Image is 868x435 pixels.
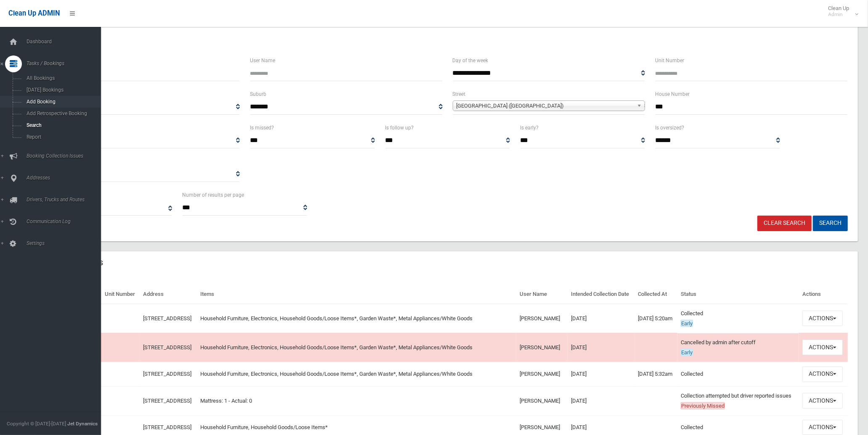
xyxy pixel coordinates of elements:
span: Tasks / Bookings [24,61,108,66]
span: Addresses [24,175,108,181]
td: [DATE] [568,386,634,415]
a: [STREET_ADDRESS] [143,424,192,430]
th: User Name [516,285,568,304]
td: Cancelled by admin after cutoff [677,333,799,362]
span: [DATE] Bookings [24,87,101,93]
td: Household Furniture, Electronics, Household Goods/Loose Items*, Garden Waste*, Metal Appliances/W... [197,362,516,386]
a: [STREET_ADDRESS] [143,315,192,322]
span: Settings [24,240,108,246]
span: Early [681,349,693,356]
span: [GEOGRAPHIC_DATA] ([GEOGRAPHIC_DATA]) [457,101,634,111]
button: Actions [802,366,843,382]
th: Actions [799,285,848,304]
td: [PERSON_NAME] [516,333,568,362]
td: Collected [677,362,799,386]
td: [DATE] [568,362,634,386]
th: Status [677,285,799,304]
a: [STREET_ADDRESS] [143,371,192,377]
td: [DATE] 5:32am [635,362,677,386]
td: [PERSON_NAME] [516,304,568,333]
span: Report [24,134,101,140]
span: Clean Up ADMIN [8,9,60,17]
td: [DATE] [568,333,634,362]
span: Booking Collection Issues [24,153,108,159]
strong: Jet Dynamics [67,421,98,427]
label: User Name [250,56,275,65]
span: Clean Up [824,5,857,18]
label: House Number [655,90,690,99]
td: Mattress: 1 - Actual: 0 [197,386,516,415]
button: Actions [802,311,843,326]
button: Search [813,216,848,231]
label: Is oversized? [655,123,684,132]
td: [DATE] [568,304,634,333]
label: Number of results per page [182,190,244,200]
span: Communication Log [24,219,108,224]
a: [STREET_ADDRESS] [143,398,192,404]
th: Address [140,285,197,304]
span: All Bookings [24,75,101,81]
th: Items [197,285,516,304]
td: [PERSON_NAME] [516,362,568,386]
span: Add Booking [24,99,101,105]
label: Day of the week [453,56,488,65]
small: Admin [828,11,849,18]
td: [PERSON_NAME] [516,386,568,415]
label: Is early? [520,123,539,132]
span: Copyright © [DATE]-[DATE] [7,421,66,427]
a: [STREET_ADDRESS] [143,344,192,351]
td: [DATE] 5:20am [635,304,677,333]
span: Drivers, Trucks and Routes [24,197,108,203]
th: Collected At [635,285,677,304]
button: Actions [802,340,843,355]
td: Collected [677,304,799,333]
td: Household Furniture, Electronics, Household Goods/Loose Items*, Garden Waste*, Metal Appliances/W... [197,333,516,362]
span: Search [24,122,101,128]
span: Previously Missed [681,402,725,409]
a: Clear Search [757,216,812,231]
span: Dashboard [24,39,108,45]
label: Unit Number [655,56,684,65]
td: Household Furniture, Electronics, Household Goods/Loose Items*, Garden Waste*, Metal Appliances/W... [197,304,516,333]
label: Is follow up? [385,123,414,132]
th: Intended Collection Date [568,285,634,304]
label: Suburb [250,90,266,99]
span: Early [681,320,693,327]
button: Actions [802,393,843,409]
span: Add Retrospective Booking [24,111,101,116]
label: Street [453,90,466,99]
td: Collection attempted but driver reported issues [677,386,799,415]
th: Unit Number [101,285,140,304]
label: Is missed? [250,123,274,132]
